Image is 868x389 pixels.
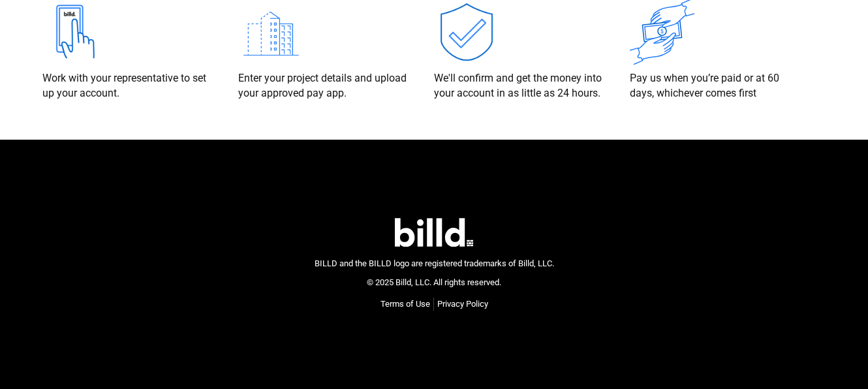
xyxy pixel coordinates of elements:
[315,258,554,287] span: BILLD and the BILLD logo are registered trademarks of Billd, LLC. © 2025 Billd, LLC. All rights r...
[380,298,430,311] a: Terms of Use
[42,71,212,101] p: Work with your representative to set up your account.
[437,298,488,311] a: Privacy Policy
[238,71,408,101] p: Enter your project details and upload your approved pay app.
[434,71,604,101] p: We'll confirm and get the money into your account in as little as 24 hours.
[380,298,488,311] nav: Menu
[630,71,799,101] p: Pay us when you’re paid or at 60 days, whichever comes first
